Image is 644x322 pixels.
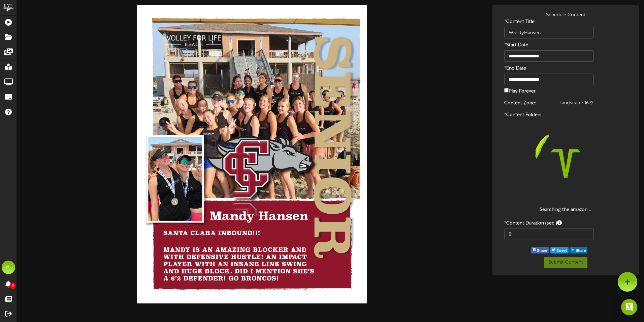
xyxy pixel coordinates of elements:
[504,27,594,38] input: Title of this Content
[499,100,555,107] label: Content Zone:
[544,257,587,268] button: Submit Content
[522,120,609,207] img: loading-spinner-3.png
[499,65,588,72] label: End Date
[531,247,549,253] button: Share
[504,88,509,92] input: Play Forever
[499,19,588,25] label: Content Title
[550,247,569,253] button: Tweet
[494,12,638,19] div: Schedule Content
[570,247,588,253] button: Share
[2,261,15,274] div: MG
[499,42,588,49] label: Start Date
[540,207,591,212] strong: Searching the amazon...
[499,220,633,227] label: Content Duration (sec.)
[621,299,637,315] div: Open Intercom Messenger
[504,87,536,95] label: Play Forever
[499,112,633,118] label: Content Folders
[536,247,549,254] span: Share
[574,247,587,254] span: Share
[555,247,568,254] span: Tweet
[554,100,632,107] div: Landscape 16:9
[10,283,16,289] span: 0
